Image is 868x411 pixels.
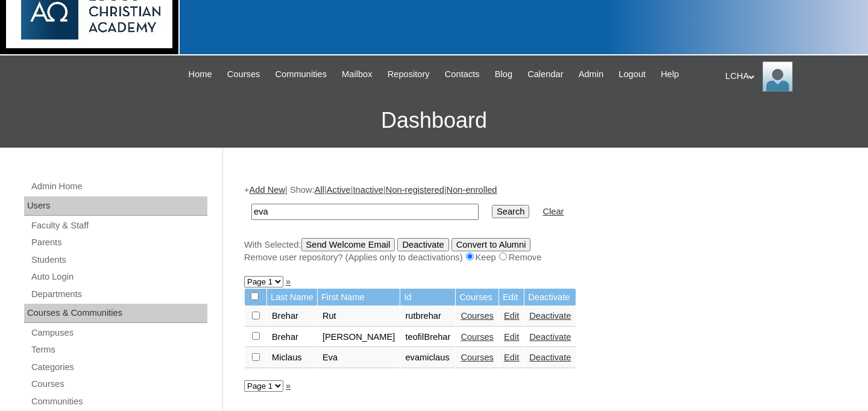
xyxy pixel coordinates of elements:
[763,61,793,92] img: LCHA Admin
[327,185,351,195] a: Active
[504,353,519,362] a: Edit
[612,67,652,81] a: Logout
[267,306,317,327] td: Brehar
[30,325,207,340] a: Campuses
[495,67,512,81] span: Blog
[661,67,679,81] span: Help
[489,67,518,81] a: Blog
[655,67,685,81] a: Help
[286,381,291,391] a: »
[400,348,455,368] td: evamiclaus
[221,67,266,81] a: Courses
[30,179,207,194] a: Admin Home
[30,394,207,409] a: Communities
[524,289,576,306] td: Deactivate
[336,67,379,81] a: Mailbox
[244,251,841,264] div: Remove user repository? (Applies only to deactivations) Keep Remove
[30,253,207,268] a: Students
[30,360,207,375] a: Categories
[397,238,448,251] input: Deactivate
[267,327,317,348] td: Brehar
[342,67,373,81] span: Mailbox
[269,67,333,81] a: Communities
[301,238,395,251] input: Send Welcome Email
[504,311,519,321] a: Edit
[318,327,400,348] td: [PERSON_NAME]
[275,67,327,81] span: Communities
[24,304,207,323] div: Courses & Communities
[400,327,455,348] td: teofilBrehar
[521,67,569,81] a: Calendar
[30,287,207,302] a: Departments
[527,67,563,81] span: Calendar
[451,238,531,251] input: Convert to Alumni
[30,218,207,233] a: Faculty & Staff
[251,204,479,220] input: Search
[250,185,285,195] a: Add New
[286,277,291,286] a: »
[244,184,841,263] div: + | Show: | | | |
[400,306,455,327] td: rutbrehar
[542,207,564,216] a: Clear
[504,332,519,342] a: Edit
[227,67,260,81] span: Courses
[499,289,524,306] td: Edit
[439,67,486,81] a: Contacts
[318,348,400,368] td: Eva
[6,93,862,148] h3: Dashboard
[447,185,497,195] a: Non-enrolled
[456,289,498,306] td: Courses
[382,67,436,81] a: Repository
[529,311,571,321] a: Deactivate
[461,353,494,362] a: Courses
[386,185,444,195] a: Non-registered
[618,67,646,81] span: Logout
[267,289,317,306] td: Last Name
[461,311,494,321] a: Courses
[529,332,571,342] a: Deactivate
[315,185,324,195] a: All
[445,67,480,81] span: Contacts
[318,306,400,327] td: Rut
[30,342,207,357] a: Terms
[244,238,841,264] div: With Selected:
[30,235,207,250] a: Parents
[579,67,604,81] span: Admin
[30,377,207,392] a: Courses
[492,205,529,218] input: Search
[461,332,494,342] a: Courses
[529,353,571,362] a: Deactivate
[30,269,207,284] a: Auto Login
[189,67,212,81] span: Home
[400,289,455,306] td: Id
[388,67,430,81] span: Repository
[353,185,384,195] a: Inactive
[318,289,400,306] td: First Name
[24,196,207,216] div: Users
[267,348,317,368] td: Miclaus
[725,61,856,92] div: LCHA
[573,67,610,81] a: Admin
[183,67,218,81] a: Home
